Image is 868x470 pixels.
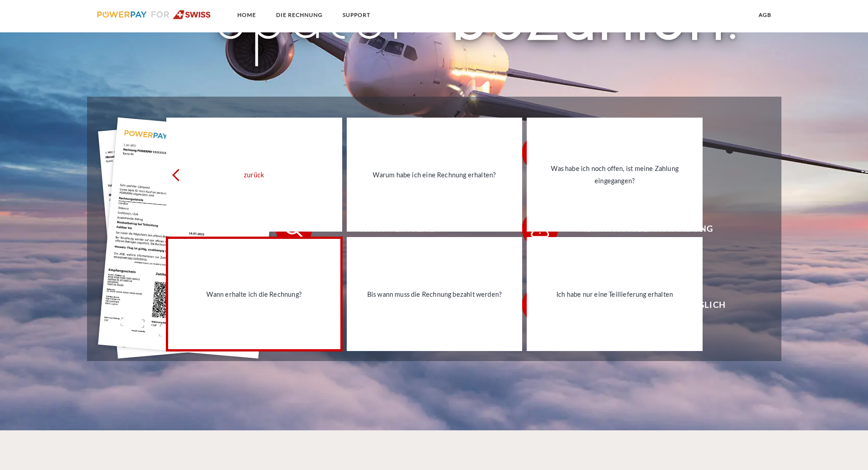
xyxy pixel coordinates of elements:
[97,10,211,19] img: logo-swiss.svg
[527,118,703,232] a: Was habe ich noch offen, ist meine Zahlung eingegangen?
[532,162,697,187] div: Was habe ich noch offen, ist meine Zahlung eingegangen?
[352,288,517,300] div: Bis wann muss die Rechnung bezahlt werden?
[352,168,517,181] div: Warum habe ich eine Rechnung erhalten?
[751,7,779,23] a: agb
[172,288,337,300] div: Wann erhalte ich die Rechnung?
[230,7,264,23] a: Home
[172,168,337,181] div: zurück
[335,7,378,23] a: SUPPORT
[268,7,330,23] a: DIE RECHNUNG
[532,288,697,300] div: Ich habe nur eine Teillieferung erhalten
